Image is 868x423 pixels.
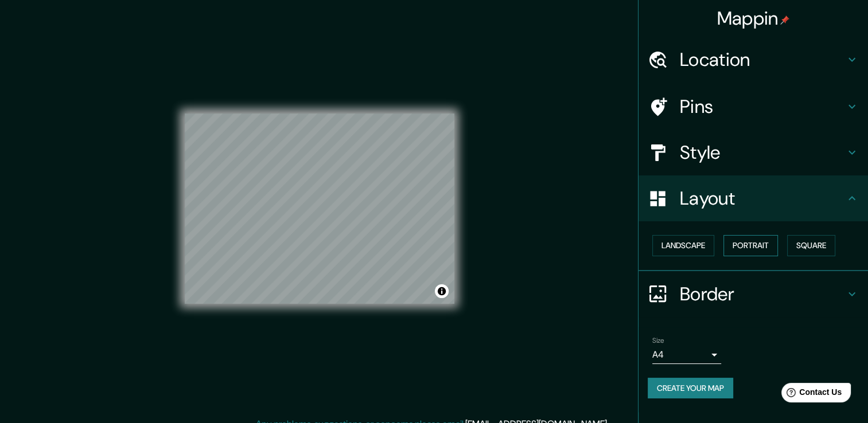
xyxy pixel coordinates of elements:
h4: Location [680,48,845,71]
div: Style [639,130,868,175]
h4: Style [680,141,845,164]
button: Portrait [723,235,778,256]
div: Pins [639,84,868,130]
label: Size [652,335,664,345]
h4: Pins [680,95,845,118]
h4: Layout [680,187,845,210]
div: A4 [652,346,721,364]
button: Create your map [648,378,733,399]
iframe: Help widget launcher [766,378,855,410]
button: Landscape [652,235,714,256]
div: Border [639,271,868,317]
button: Toggle attribution [435,284,449,298]
h4: Border [680,283,845,305]
div: Location [639,37,868,83]
button: Square [787,235,835,256]
canvas: Map [185,113,454,304]
div: Layout [639,175,868,221]
h4: Mappin [717,7,790,30]
img: pin-icon.png [780,15,789,25]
